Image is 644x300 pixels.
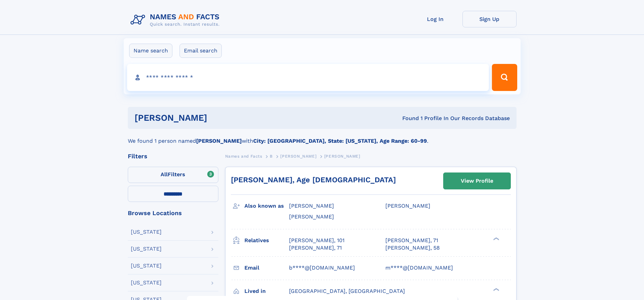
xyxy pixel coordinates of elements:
[289,203,334,209] span: [PERSON_NAME]
[289,237,344,244] a: [PERSON_NAME], 101
[180,44,222,58] label: Email search
[244,262,289,274] h3: Email
[131,263,162,269] div: [US_STATE]
[444,173,510,189] a: View Profile
[231,176,396,184] a: [PERSON_NAME], Age [DEMOGRAPHIC_DATA]
[385,203,430,209] span: [PERSON_NAME]
[492,236,500,241] div: ❯
[128,210,218,216] div: Browse Locations
[280,152,316,160] a: [PERSON_NAME]
[128,129,517,145] div: We found 1 person named with .
[385,237,438,244] a: [PERSON_NAME], 71
[135,114,305,122] h1: [PERSON_NAME]
[385,244,440,252] a: [PERSON_NAME], 58
[289,213,334,220] span: [PERSON_NAME]
[131,246,162,252] div: [US_STATE]
[129,44,172,58] label: Name search
[244,235,289,246] h3: Relatives
[128,167,218,183] label: Filters
[462,11,517,27] a: Sign Up
[253,138,427,144] b: City: [GEOGRAPHIC_DATA], State: [US_STATE], Age Range: 60-99
[492,64,517,91] button: Search Button
[461,173,493,189] div: View Profile
[131,229,162,235] div: [US_STATE]
[244,200,289,212] h3: Also known as
[128,11,225,29] img: Logo Names and Facts
[128,153,218,159] div: Filters
[280,154,316,159] span: [PERSON_NAME]
[289,244,342,252] a: [PERSON_NAME], 71
[492,287,500,292] div: ❯
[270,154,273,159] span: B
[408,11,462,27] a: Log In
[225,152,262,160] a: Names and Facts
[161,171,168,178] span: All
[324,154,360,159] span: [PERSON_NAME]
[289,288,405,294] span: [GEOGRAPHIC_DATA], [GEOGRAPHIC_DATA]
[131,280,162,285] div: [US_STATE]
[196,138,242,144] b: [PERSON_NAME]
[127,64,489,91] input: search input
[305,115,510,122] div: Found 1 Profile In Our Records Database
[270,152,273,160] a: B
[244,285,289,297] h3: Lived in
